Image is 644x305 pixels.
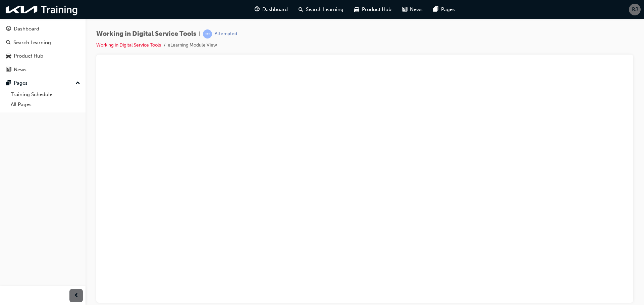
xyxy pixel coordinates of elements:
span: news-icon [402,5,407,14]
a: Working in Digital Service Tools [96,42,161,48]
span: pages-icon [6,80,11,86]
a: Dashboard [3,23,83,35]
span: car-icon [6,53,11,59]
span: car-icon [354,5,359,14]
button: Pages [3,77,83,89]
span: News [410,6,423,13]
span: prev-icon [74,292,79,300]
span: search-icon [6,40,11,46]
div: News [14,66,26,74]
span: news-icon [6,67,11,73]
button: RJ [629,4,641,15]
img: kia-training [3,3,80,16]
a: News [3,64,83,76]
span: pages-icon [433,5,438,14]
span: guage-icon [6,26,11,32]
span: Pages [441,6,455,13]
a: news-iconNews [397,3,428,16]
span: RJ [632,6,638,13]
span: learningRecordVerb_ATTEMPT-icon [203,29,212,39]
a: car-iconProduct Hub [349,3,397,16]
div: Pages [14,79,28,87]
a: All Pages [8,99,83,110]
a: Product Hub [3,50,83,62]
span: search-icon [299,5,303,14]
li: eLearning Module View [168,42,217,49]
span: guage-icon [255,5,260,14]
span: Dashboard [262,6,288,13]
a: Training Schedule [8,89,83,100]
div: Dashboard [14,25,39,33]
div: Attempted [215,31,237,37]
span: | [199,30,200,38]
span: Product Hub [362,6,391,13]
a: search-iconSearch Learning [293,3,349,16]
a: pages-iconPages [428,3,460,16]
a: guage-iconDashboard [249,3,293,16]
a: Search Learning [3,36,83,49]
button: DashboardSearch LearningProduct HubNews [3,21,83,77]
div: Product Hub [14,52,43,60]
span: Working in Digital Service Tools [96,30,196,38]
span: Search Learning [306,6,343,13]
span: up-icon [75,79,80,88]
div: Search Learning [13,39,51,47]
